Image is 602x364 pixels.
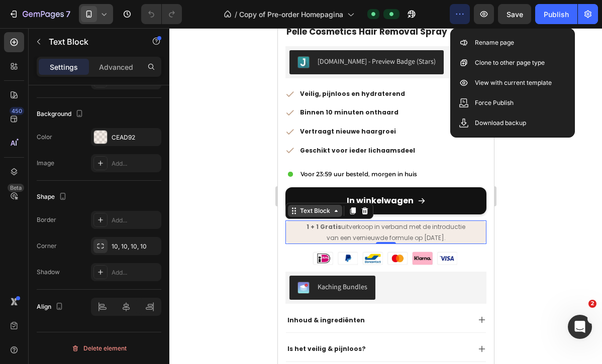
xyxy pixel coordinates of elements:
[12,22,166,46] button: Judge.me - Preview Badge (Stars)
[37,268,60,277] div: Shadow
[588,300,596,308] span: 2
[10,317,88,325] p: Is het veilig & pijnloos?
[69,168,136,178] div: In winkelwagen
[475,98,514,108] p: Force Publish
[71,342,127,354] div: Delete element
[12,248,97,272] button: Kaching Bundles
[507,10,523,19] span: Save
[9,204,208,215] p: van een vernieuwde formule op [DATE].
[22,99,137,107] p: Vertraagt nieuwe haargroei
[475,38,514,48] p: Rename page
[37,107,85,121] div: Background
[112,216,159,225] div: Add...
[4,4,75,24] button: 7
[37,215,56,224] div: Border
[49,36,134,48] p: Text Block
[8,184,24,192] div: Beta
[112,133,159,142] div: CEAD92
[99,62,133,72] p: Advanced
[112,268,159,277] div: Add...
[37,190,69,204] div: Shape
[22,118,137,127] p: Geschikt voor ieder lichaamsdeel
[278,28,494,364] iframe: Design area
[22,62,137,70] p: Veilig, pijnloos en hydraterend
[22,80,137,88] p: Binnen 10 minuten onthaard
[37,133,52,142] div: Color
[37,241,57,251] div: Corner
[10,107,24,115] div: 450
[20,254,32,266] img: KachingBundles.png
[141,4,182,24] div: Undo/Redo
[50,62,78,72] p: Settings
[40,254,89,264] div: Kaching Bundles
[40,28,158,39] div: [DOMAIN_NAME] - Preview Badge (Stars)
[20,178,54,187] div: Text Block
[535,4,577,24] button: Publish
[239,9,343,20] span: Copy of Pre-order Homepagina
[498,4,531,24] button: Save
[9,193,208,204] p: uitverkoop in verband met de introductie
[235,9,237,20] span: /
[112,242,159,251] div: 10, 10, 10, 10
[544,9,569,20] div: Publish
[29,194,63,203] strong: 1 + 1 Gratis
[475,58,545,68] p: Clone to other page type
[20,28,32,40] img: Judgeme.png
[37,300,65,314] div: Align
[475,118,526,128] p: Download backup
[37,340,161,356] button: Delete element
[475,78,552,88] p: View with current template
[10,288,87,296] p: Inhoud & ingrediënten
[568,315,592,339] iframe: Intercom live chat
[112,159,159,168] div: Add...
[66,8,70,20] p: 7
[8,159,209,186] button: In winkelwagen
[37,159,54,168] div: Image
[23,142,139,151] span: Voor 23:59 uur besteld, morgen in huis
